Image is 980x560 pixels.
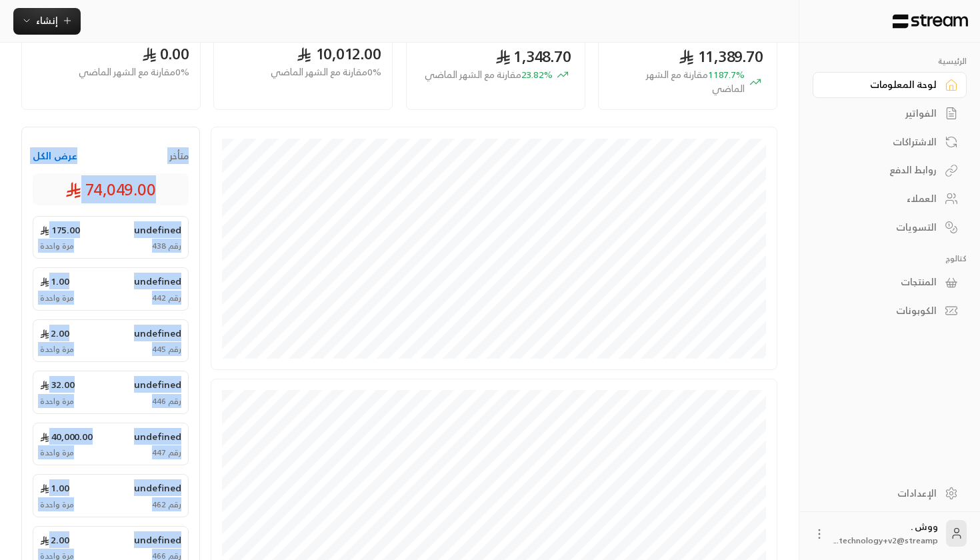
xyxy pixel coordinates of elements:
p: كتالوج [813,253,967,264]
span: رقم 442 [152,293,181,303]
span: undefined [134,223,181,237]
div: الفواتير [829,107,937,120]
span: رقم 447 [152,447,181,458]
span: 0.00 [142,40,189,67]
span: رقم 438 [152,241,181,251]
a: الفواتير [813,101,967,127]
span: 175.00 [40,223,80,237]
span: undefined [134,327,181,340]
span: technology+v2@streamp... [834,533,938,547]
span: undefined [134,430,181,443]
div: ووش . [834,520,938,547]
span: 11,389.70 [679,43,763,70]
span: 1.00 [40,481,69,495]
span: رقم 446 [152,396,181,407]
a: العملاء [813,186,967,212]
a: التسويات [813,214,967,240]
a: الإعدادات [813,480,967,506]
span: 23.82 % [425,68,553,82]
span: إنشاء [36,12,58,29]
a: الاشتراكات [813,129,967,155]
span: 0 % مقارنة مع الشهر الماضي [79,65,189,79]
span: 0 % مقارنة مع الشهر الماضي [271,65,381,79]
span: 2.00 [40,327,69,340]
span: مرة واحدة [40,396,74,407]
span: 10,012.00 [297,40,381,67]
span: undefined [134,378,181,391]
span: undefined [134,481,181,495]
button: إنشاء [13,8,81,35]
span: متأخر [169,149,189,163]
div: الكوبونات [829,304,937,317]
div: التسويات [829,221,937,234]
span: رقم 445 [152,344,181,355]
span: مرة واحدة [40,241,74,251]
span: مرة واحدة [40,447,74,458]
span: مرة واحدة [40,344,74,355]
div: العملاء [829,192,937,205]
div: روابط الدفع [829,163,937,177]
span: 2.00 [40,533,69,547]
span: 74,049.00 [65,179,156,200]
span: مرة واحدة [40,499,74,510]
a: لوحة المعلومات [813,72,967,98]
p: الرئيسية [813,56,967,67]
span: رقم 462 [152,499,181,510]
span: مقارنة مع الشهر الماضي [646,66,745,97]
span: 1187.7 % [612,68,745,96]
button: عرض الكل [33,149,77,163]
span: 32.00 [40,378,75,391]
img: Logo [891,14,969,29]
a: روابط الدفع [813,157,967,183]
span: مقارنة مع الشهر الماضي [425,66,521,83]
span: 1.00 [40,275,69,288]
a: الكوبونات [813,298,967,324]
div: لوحة المعلومات [829,78,937,91]
a: المنتجات [813,269,967,295]
span: undefined [134,533,181,547]
span: 1,348.70 [495,43,571,70]
span: 40,000.00 [40,430,93,443]
span: undefined [134,275,181,288]
div: الاشتراكات [829,135,937,149]
div: المنتجات [829,275,937,289]
span: مرة واحدة [40,293,74,303]
div: الإعدادات [829,487,937,500]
